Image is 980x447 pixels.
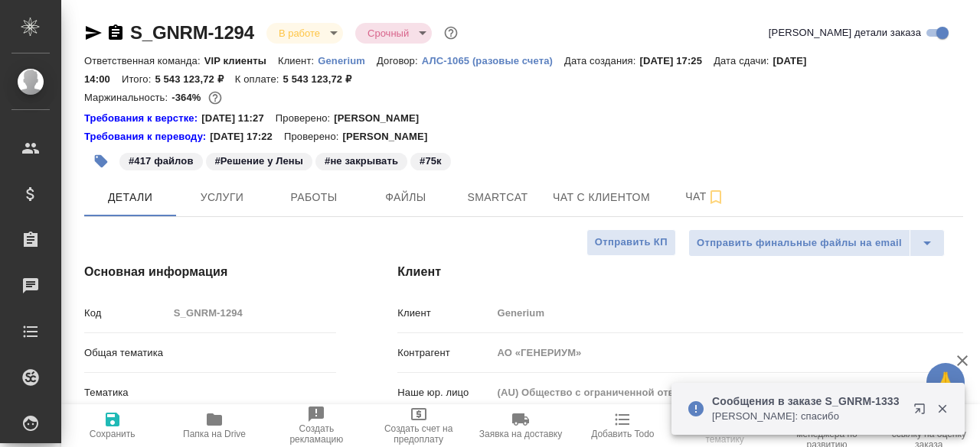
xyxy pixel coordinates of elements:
p: Контрагент [397,345,492,361]
p: [PERSON_NAME]: спасибо [712,409,903,424]
button: Добавить Todo [572,404,674,447]
p: Дата создания: [564,55,639,66]
span: Отправить КП [595,234,668,251]
span: Отправить финальные файлы на email [697,235,902,252]
p: VIP клиенты [204,55,278,66]
span: Заявка на доставку [479,429,562,439]
button: Добавить тэг [84,144,118,178]
p: #Решение у Лены [215,154,304,169]
button: Создать счет на предоплату [367,404,469,447]
h4: Клиент [397,263,963,281]
button: Скопировать ссылку [106,24,125,42]
p: Дата сдачи: [714,55,773,66]
span: не закрывать [314,154,409,167]
p: Итого: [122,73,155,85]
p: К оплате: [235,73,283,85]
span: Работы [277,188,351,207]
div: ​ [168,380,337,406]
span: Чат [668,187,742,206]
p: Наше юр. лицо [397,385,492,400]
a: Требования к верстке: [84,111,201,126]
p: #не закрывать [325,154,398,169]
button: В работе [274,27,325,40]
div: ​ [168,340,337,366]
p: Договор: [377,55,422,66]
p: [DATE] 17:22 [210,129,284,144]
div: В работе [355,23,432,44]
p: #75к [420,154,442,169]
p: Проверено: [284,129,343,144]
span: Услуги [185,188,259,207]
span: Smartcat [461,188,534,207]
a: АЛС-1065 (разовые счета) [422,53,564,66]
p: Ответственная команда: [84,55,204,66]
p: Тематика [84,385,168,400]
button: Закрыть [926,402,958,416]
button: Папка на Drive [163,404,265,447]
p: Сообщения в заказе S_GNRM-1333 [712,394,903,409]
span: Сохранить [90,429,136,439]
span: Детали [93,188,167,207]
div: В работе [266,23,343,44]
p: [DATE] 17:25 [640,55,714,66]
p: 5 543 123,72 ₽ [283,73,363,85]
p: Проверено: [276,111,335,126]
span: Файлы [369,188,443,207]
span: Чат с клиентом [553,188,650,207]
button: Отправить КП [586,229,676,256]
p: Общая тематика [84,345,168,361]
p: Клиент [397,306,492,321]
span: Добавить Todo [591,429,654,439]
p: [PERSON_NAME] [334,111,430,126]
p: Маржинальность: [84,92,171,103]
button: Доп статусы указывают на важность/срочность заказа [441,23,461,43]
p: #417 файлов [129,154,194,169]
button: 🙏 [926,363,965,401]
p: Код [84,306,168,321]
span: [PERSON_NAME] детали заказа [769,25,921,40]
button: Сохранить [61,404,163,447]
button: Создать рекламацию [266,404,367,447]
svg: Подписаться [707,188,725,206]
input: Пустое поле [492,302,963,324]
h4: Основная информация [84,263,336,281]
div: Нажми, чтобы открыть папку с инструкцией [84,129,210,144]
span: 75к [409,154,452,167]
p: [DATE] 11:27 [201,111,276,126]
a: S_GNRM-1294 [130,22,254,43]
div: split button [688,229,945,257]
p: Клиент: [278,55,318,66]
span: 🙏 [933,366,959,398]
button: Открыть в новой вкладке [904,394,941,430]
button: Срочный [363,27,413,40]
span: Создать счет на предоплату [377,423,460,445]
button: Отправить финальные файлы на email [688,229,910,257]
span: Решение у Лены [204,154,315,167]
span: 417 файлов [118,154,204,167]
input: Пустое поле [168,302,337,324]
p: Generium [318,55,377,66]
span: Папка на Drive [183,429,246,439]
a: Требования к переводу: [84,129,210,144]
input: Пустое поле [492,381,963,403]
button: Заявка на доставку [469,404,571,447]
p: АЛС-1065 (разовые счета) [422,55,564,66]
a: Generium [318,53,377,66]
input: Пустое поле [492,342,963,364]
p: -364% [171,92,204,103]
button: 21114507.58 RUB; 157149.10 UAH; [205,88,225,108]
div: Нажми, чтобы открыть папку с инструкцией [84,111,201,126]
span: Создать рекламацию [275,423,358,445]
button: Скопировать ссылку для ЯМессенджера [84,24,103,42]
p: 5 543 123,72 ₽ [155,73,234,85]
p: [PERSON_NAME] [342,129,439,144]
